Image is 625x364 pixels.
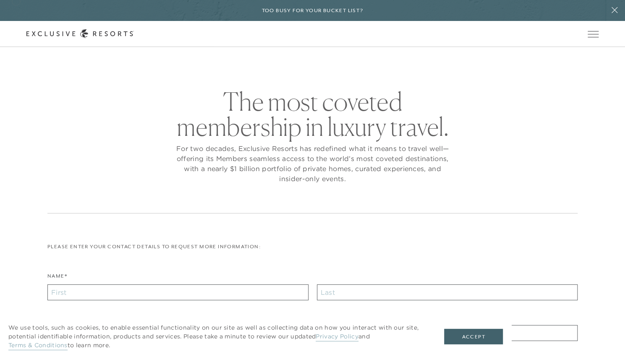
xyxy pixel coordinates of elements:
[8,341,68,350] a: Terms & Conditions
[262,7,363,15] h6: Too busy for your bucket list?
[317,284,578,300] input: Last
[588,31,599,37] button: Open navigation
[174,89,451,139] h2: The most coveted membership in luxury travel.
[316,333,358,341] a: Privacy Policy
[47,284,309,300] input: First
[8,323,427,350] p: We use tools, such as cookies, to enable essential functionality on our site as well as collectin...
[174,143,451,184] p: For two decades, Exclusive Resorts has redefined what it means to travel well—offering its Member...
[47,272,67,284] label: Name*
[444,329,503,345] button: Accept
[47,243,578,251] p: Please enter your contact details to request more information:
